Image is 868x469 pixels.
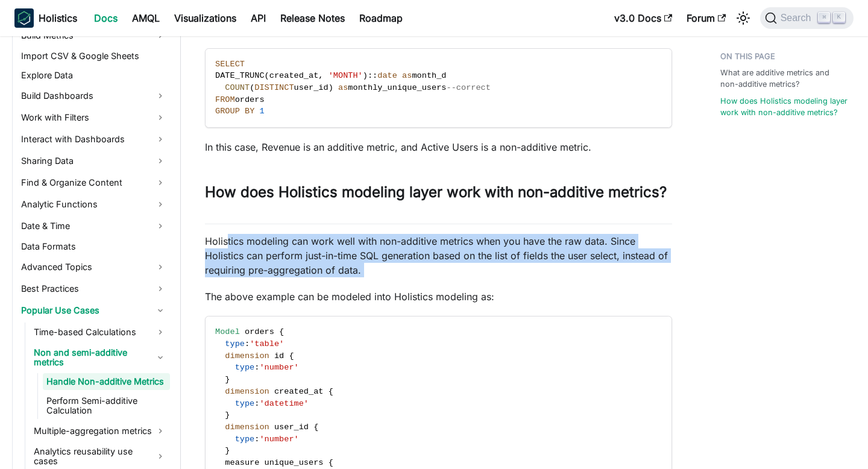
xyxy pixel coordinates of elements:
span: : [254,399,259,408]
span: user_id [274,423,309,432]
a: Advanced Topics [17,257,170,277]
p: In this case, Revenue is an additive metric, and Active Users is a non-additive metric. [205,140,672,154]
a: Non and semi-additive metrics [30,344,170,371]
a: Find & Organize Content [17,173,170,192]
span: ( [265,71,269,80]
button: Search (Command+K) [760,7,854,29]
span: SELECT [215,60,245,69]
img: Holistics [14,8,34,28]
span: COUNT [225,83,250,92]
a: Data Formats [17,238,170,255]
span: type [235,399,255,408]
a: What are additive metrics and non-additive metrics? [720,67,849,90]
span: :: [368,71,377,80]
span: date [377,71,397,80]
span: GROUP [215,107,240,116]
a: Analytic Functions [17,195,170,214]
a: Roadmap [352,8,410,28]
span: dimension [225,351,269,360]
a: Interact with Dashboards [17,130,170,149]
a: Best Practices [17,279,170,298]
span: Model [215,327,240,336]
span: measure [225,458,259,467]
span: 'number' [259,435,298,444]
span: Search [777,13,819,24]
span: 'number' [259,363,298,372]
button: Switch between dark and light mode (currently light mode) [734,8,753,28]
b: Holistics [39,11,77,25]
a: Forum [679,8,733,28]
span: } [225,446,230,455]
a: Multiple-aggregation metrics [30,421,170,441]
span: { [329,458,333,467]
span: unique_users [265,458,324,467]
span: --correct [447,83,491,92]
a: v3.0 Docs [607,8,679,28]
span: DATE_TRUNC [215,71,265,80]
a: Import CSV & Google Sheets [17,48,170,65]
p: Holistics modeling can work well with non-additive metrics when you have the raw data. Since Holi... [205,234,672,277]
span: dimension [225,387,269,396]
a: Handle Non-additive Metrics [43,373,170,390]
a: Visualizations [167,8,244,28]
span: 'MONTH' [329,71,363,80]
span: type [235,363,255,372]
a: Date & Time [17,216,170,236]
span: : [245,339,250,348]
span: BY [245,107,254,116]
a: Docs [87,8,125,28]
span: 'datetime' [259,399,309,408]
a: Build Dashboards [17,86,170,105]
span: as [338,83,348,92]
span: orders [235,95,265,104]
span: ( [250,83,254,92]
span: : [254,435,259,444]
span: ) [329,83,333,92]
span: month_d [412,71,446,80]
a: Time-based Calculations [30,323,170,342]
span: } [225,411,230,420]
a: Explore Data [17,67,170,84]
span: : [254,363,259,372]
a: How does Holistics modeling layer work with non-additive metrics? [720,95,849,118]
span: created_at [269,71,319,80]
span: 1 [259,107,264,116]
span: user_id [294,83,329,92]
span: type [235,435,255,444]
p: The above example can be modeled into Holistics modeling as: [205,289,672,304]
span: { [279,327,284,336]
span: type [225,339,245,348]
span: as [402,71,412,80]
a: Work with Filters [17,108,170,127]
span: ) [363,71,368,80]
a: Popular Use Cases [17,301,170,320]
kbd: ⌘ [818,12,830,23]
a: API [244,8,273,28]
a: Release Notes [273,8,352,28]
span: orders [245,327,274,336]
span: { [313,423,318,432]
span: FROM [215,95,235,104]
span: } [225,375,230,384]
span: , [318,71,323,80]
span: 'table' [250,339,284,348]
h2: How does Holistics modeling layer work with non-additive metrics? [205,183,672,224]
span: { [329,387,333,396]
span: dimension [225,423,269,432]
span: { [289,351,294,360]
kbd: K [833,12,845,23]
a: Sharing Data [17,151,170,171]
a: HolisticsHolistics [14,8,77,28]
a: AMQL [125,8,167,28]
span: id [274,351,284,360]
a: Perform Semi-additive Calculation [43,392,170,419]
span: monthly_unique_users [348,83,446,92]
span: created_at [274,387,324,396]
span: DISTINCT [254,83,294,92]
